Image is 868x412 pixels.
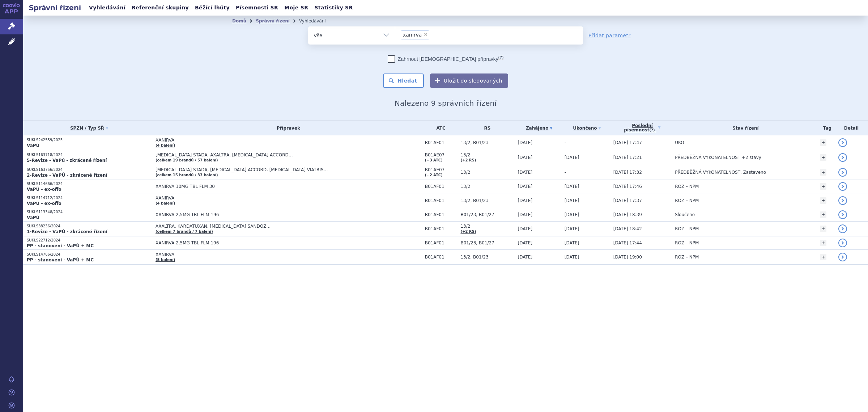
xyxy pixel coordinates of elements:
[156,138,336,143] span: XANIRVA
[460,158,476,162] a: (+2 RS)
[820,240,826,246] a: +
[234,3,280,13] a: Písemnosti SŘ
[613,198,642,203] span: [DATE] 17:37
[518,198,533,203] span: [DATE]
[565,140,566,145] span: -
[460,240,514,245] span: B01/23, B01/27
[23,3,87,13] h2: Správní řízení
[431,30,435,39] input: xanirva
[675,226,699,231] span: ROZ – NPM
[27,257,94,262] strong: PP - stanovení - VaPÚ + MC
[460,198,514,203] span: 13/2, B01/23
[518,123,561,133] a: Zahájeno
[838,210,847,219] a: detail
[565,226,579,231] span: [DATE]
[299,16,335,26] li: Vyhledávání
[675,198,699,203] span: ROZ – NPM
[156,224,336,229] span: AXALTRA, KARDATUXAN, [MEDICAL_DATA] SANDOZ…
[312,3,355,13] a: Statistiky SŘ
[27,143,39,148] strong: VaPÚ
[430,73,508,88] button: Uložit do sledovaných
[388,55,503,63] label: Zahrnout [DEMOGRAPHIC_DATA] přípravky
[27,138,152,143] p: SUKLS242559/2025
[27,224,152,229] p: SUKLS88236/2024
[518,184,533,189] span: [DATE]
[613,255,642,260] span: [DATE] 19:00
[613,212,642,217] span: [DATE] 18:39
[27,173,107,178] strong: 2-Revize - VaPÚ - zkrácené řízení
[425,255,457,260] span: B01AF01
[838,239,847,247] a: detail
[27,123,152,133] a: SPZN / Typ SŘ
[565,240,579,245] span: [DATE]
[425,226,457,231] span: B01AF01
[421,121,457,135] th: ATC
[675,240,699,245] span: ROZ – NPM
[424,32,428,37] span: ×
[835,121,868,135] th: Detail
[460,170,514,175] span: 13/2
[675,155,761,160] span: PŘEDBĚŽNÁ VYKONATELNOST +2 stavy
[27,215,39,220] strong: VaPÚ
[838,138,847,147] a: detail
[156,252,336,257] span: XANIRVA
[425,140,457,145] span: B01AF01
[671,121,816,135] th: Stav řízení
[156,143,175,147] a: (4 balení)
[820,226,826,232] a: +
[425,198,457,203] span: B01AF01
[87,3,128,13] a: Vyhledávání
[425,167,457,172] span: B01AE07
[193,3,232,13] a: Běžící lhůty
[518,155,533,160] span: [DATE]
[156,240,336,245] span: XANIRVA 2,5MG TBL FLM 196
[457,121,514,135] th: RS
[588,32,631,39] a: Přidat parametr
[518,255,533,260] span: [DATE]
[613,184,642,189] span: [DATE] 17:46
[518,212,533,217] span: [DATE]
[156,167,336,172] span: [MEDICAL_DATA] STADA, [MEDICAL_DATA] ACCORD, [MEDICAL_DATA] VIATRIS…
[518,140,533,145] span: [DATE]
[820,169,826,176] a: +
[838,168,847,177] a: detail
[518,226,533,231] span: [DATE]
[27,229,107,234] strong: 1-Revize - VaPÚ - zkrácené řízení
[27,196,152,201] p: SUKLS114712/2024
[232,18,246,24] a: Domů
[675,255,699,260] span: ROZ – NPM
[403,32,422,37] span: xanirva
[838,182,847,191] a: detail
[460,184,514,189] span: 13/2
[675,184,699,189] span: ROZ – NPM
[156,258,175,262] a: (5 balení)
[498,55,503,60] abbr: (?)
[27,187,61,192] strong: VaPÚ - ex-offo
[838,153,847,162] a: detail
[27,167,152,172] p: SUKLS163756/2024
[395,99,497,108] span: Nalezeno 9 správních řízení
[565,212,579,217] span: [DATE]
[156,212,336,217] span: XANIRVA 2,5MG TBL FLM 196
[156,196,336,201] span: XANIRVA
[27,181,152,186] p: SUKLS114666/2024
[460,140,514,145] span: 13/2, B01/23
[425,184,457,189] span: B01AF01
[27,158,107,163] strong: 5-Revize - VaPú - zkrácené řízení
[425,212,457,217] span: B01AF01
[675,212,695,217] span: Sloučeno
[820,254,826,260] a: +
[613,240,642,245] span: [DATE] 17:44
[565,155,579,160] span: [DATE]
[820,139,826,146] a: +
[820,211,826,218] a: +
[675,140,684,145] span: UKO
[675,170,766,175] span: PŘEDBĚŽNÁ VYKONATELNOST, Zastaveno
[27,152,152,157] p: SUKLS163718/2024
[156,152,336,157] span: [MEDICAL_DATA] STADA, AXALTRA, [MEDICAL_DATA] ACCORD…
[565,255,579,260] span: [DATE]
[820,154,826,161] a: +
[613,121,671,135] a: Poslednípísemnost(?)
[27,252,152,257] p: SUKLS14766/2024
[156,173,218,177] a: (celkem 15 brandů / 33 balení)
